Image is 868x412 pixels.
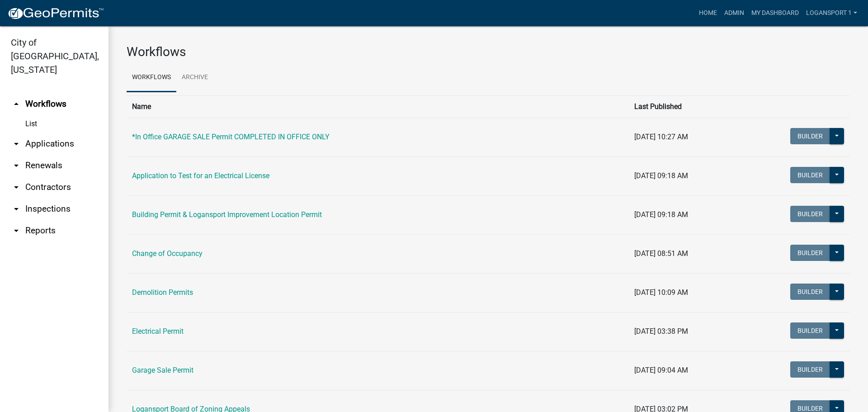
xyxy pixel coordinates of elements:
[132,133,330,141] a: *In Office GARAGE SALE Permit COMPLETED IN OFFICE ONLY
[790,322,830,339] button: Builder
[127,95,629,118] th: Name
[790,206,830,222] button: Builder
[721,5,748,22] a: Admin
[790,361,830,378] button: Builder
[132,288,193,297] a: Demolition Permits
[11,182,22,193] i: arrow_drop_down
[629,95,739,118] th: Last Published
[132,327,184,336] a: Electrical Permit
[748,5,802,22] a: My Dashboard
[11,225,22,236] i: arrow_drop_down
[790,167,830,183] button: Builder
[127,44,850,60] h3: Workflows
[790,284,830,300] button: Builder
[132,366,193,374] a: Garage Sale Permit
[634,171,688,180] span: [DATE] 09:18 AM
[634,249,688,258] span: [DATE] 08:51 AM
[11,138,22,149] i: arrow_drop_down
[634,327,688,336] span: [DATE] 03:38 PM
[695,5,721,22] a: Home
[634,288,688,297] span: [DATE] 10:09 AM
[790,245,830,261] button: Builder
[132,249,203,258] a: Change of Occupancy
[634,133,688,141] span: [DATE] 10:27 AM
[11,160,22,171] i: arrow_drop_down
[634,210,688,219] span: [DATE] 09:18 AM
[802,5,861,22] a: Logansport 1
[132,210,322,219] a: Building Permit & Logansport Improvement Location Permit
[127,63,176,92] a: Workflows
[634,366,688,374] span: [DATE] 09:04 AM
[11,204,22,214] i: arrow_drop_down
[132,171,269,180] a: Application to Test for an Electrical License
[176,63,213,92] a: Archive
[11,99,22,109] i: arrow_drop_up
[790,128,830,144] button: Builder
